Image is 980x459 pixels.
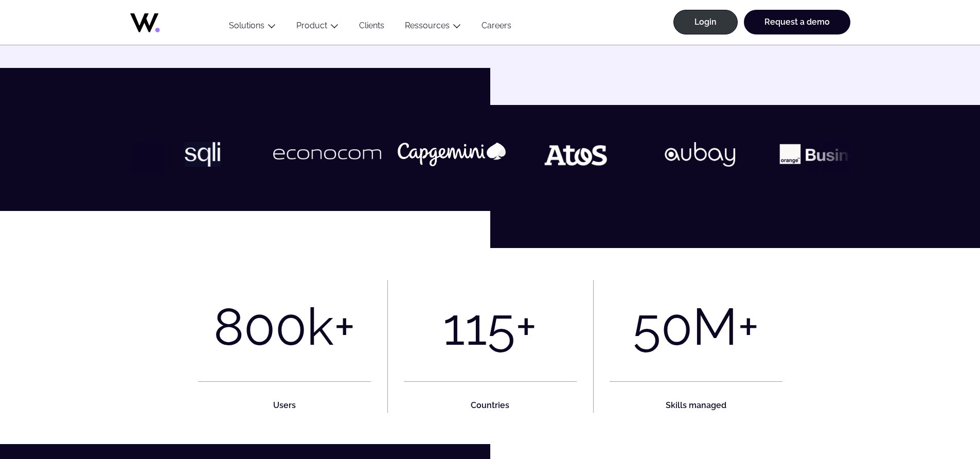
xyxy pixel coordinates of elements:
[515,296,537,357] div: +
[673,10,738,34] a: Login
[405,21,450,30] a: Ressources
[666,400,726,410] strong: Skills managed
[443,296,515,357] div: 115
[286,21,349,34] button: Product
[471,400,509,410] strong: Countries
[633,296,692,357] div: 50
[744,10,850,34] a: Request a demo
[912,391,966,445] iframe: Chatbot
[471,21,522,34] a: Careers
[296,21,327,30] a: Product
[349,21,395,34] a: Clients
[692,296,759,357] div: M+
[395,21,471,34] button: Ressources
[219,21,286,34] button: Solutions
[273,400,296,410] strong: Users
[213,296,307,357] div: 800
[307,296,355,357] div: k+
